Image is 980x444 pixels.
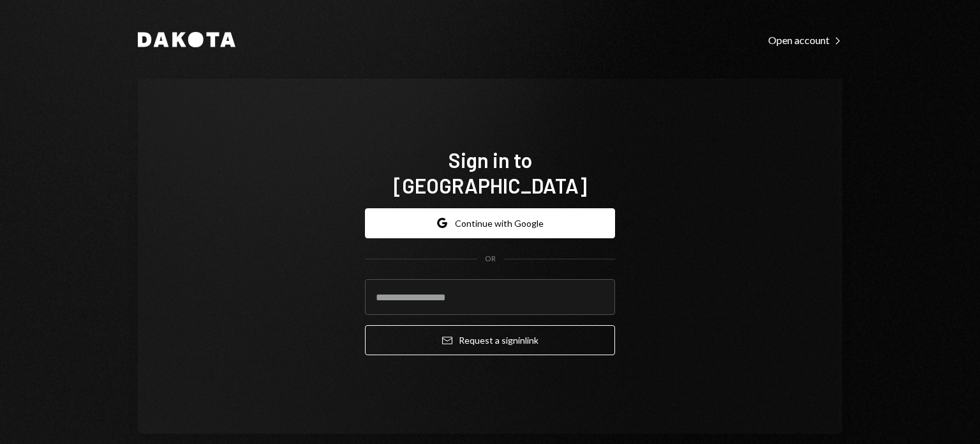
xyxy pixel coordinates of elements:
[768,33,842,47] a: Open account
[768,34,842,47] div: Open account
[485,254,496,264] div: OR
[365,147,615,198] h1: Sign in to [GEOGRAPHIC_DATA]
[365,208,615,238] button: Continue with Google
[365,325,615,355] button: Request a signinlink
